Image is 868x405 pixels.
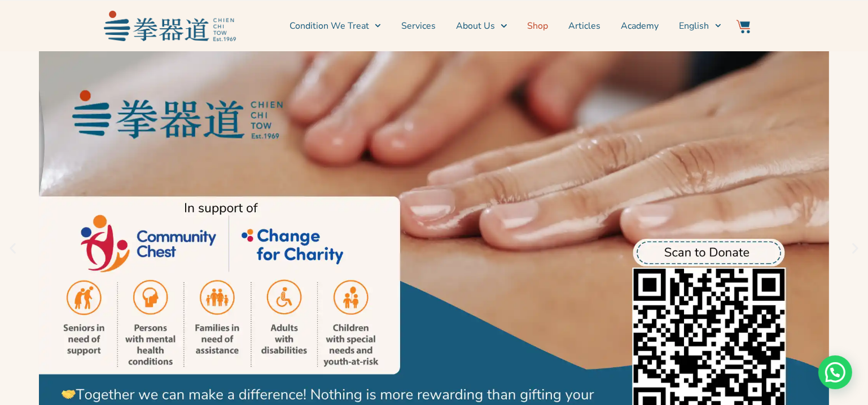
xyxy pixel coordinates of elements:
[528,12,549,40] a: Shop
[456,12,507,40] a: About Us
[401,12,436,40] a: Services
[737,20,750,33] img: Website Icon-03
[242,12,721,40] nav: Menu
[680,12,721,40] a: English
[621,12,659,40] a: Academy
[290,12,381,40] a: Condition We Treat
[848,242,862,256] div: Next slide
[6,242,20,256] div: Previous slide
[569,12,601,40] a: Articles
[680,19,709,33] span: English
